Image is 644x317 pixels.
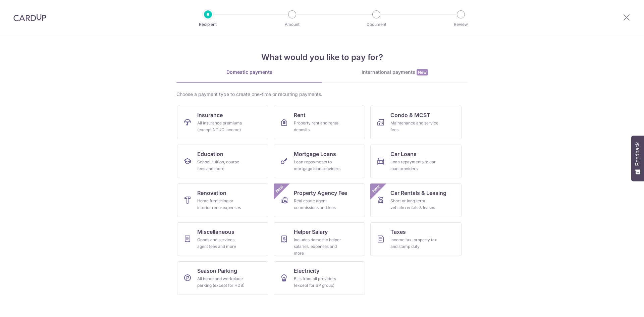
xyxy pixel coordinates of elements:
[197,189,226,197] span: Renovation
[197,275,246,289] div: All home and workplace parking (except for HDB)
[294,236,342,257] div: Includes domestic helper salaries, expenses and more
[417,69,428,75] span: New
[294,189,347,197] span: Property Agency Fee
[183,21,233,28] p: Recipient
[274,106,365,139] a: RentProperty rent and rental deposits
[177,222,268,256] a: MiscellaneousGoods and services, agent fees and more
[274,222,365,256] a: Helper SalaryIncludes domestic helper salaries, expenses and more
[635,142,641,166] span: Feedback
[267,21,317,28] p: Amount
[13,13,46,21] img: CardUp
[390,198,439,211] div: Short or long‑term vehicle rentals & leases
[294,267,319,275] span: Electricity
[631,136,644,181] button: Feedback - Show survey
[274,261,365,295] a: ElectricityBills from all providers (except for SP group)
[197,159,246,172] div: School, tuition, course fees and more
[274,145,365,178] a: Mortgage LoansLoan repayments to mortgage loan providers
[294,111,306,119] span: Rent
[294,228,328,236] span: Helper Salary
[294,198,342,211] div: Real estate agent commissions and fees
[390,189,446,197] span: Car Rentals & Leasing
[197,150,223,158] span: Education
[274,183,285,195] span: New
[352,21,401,28] p: Document
[370,106,462,139] a: Condo & MCSTMaintenance and service fees
[322,69,468,76] div: International payments
[294,120,342,133] div: Property rent and rental deposits
[176,91,468,98] div: Choose a payment type to create one-time or recurring payments.
[197,120,246,133] div: All insurance premiums (except NTUC Income)
[390,159,439,172] div: Loan repayments to car loan providers
[176,51,468,63] h4: What would you like to pay for?
[390,228,406,236] span: Taxes
[274,183,365,217] a: Property Agency FeeReal estate agent commissions and feesNew
[197,228,234,236] span: Miscellaneous
[197,267,237,275] span: Season Parking
[177,183,268,217] a: RenovationHome furnishing or interior reno-expenses
[370,183,462,217] a: Car Rentals & LeasingShort or long‑term vehicle rentals & leasesNew
[294,159,342,172] div: Loan repayments to mortgage loan providers
[370,222,462,256] a: TaxesIncome tax, property tax and stamp duty
[177,261,268,295] a: Season ParkingAll home and workplace parking (except for HDB)
[436,21,486,28] p: Review
[390,236,439,250] div: Income tax, property tax and stamp duty
[197,236,246,250] div: Goods and services, agent fees and more
[294,275,342,289] div: Bills from all providers (except for SP group)
[177,145,268,178] a: EducationSchool, tuition, course fees and more
[390,111,430,119] span: Condo & MCST
[197,198,246,211] div: Home furnishing or interior reno-expenses
[176,69,322,75] div: Domestic payments
[370,145,462,178] a: Car LoansLoan repayments to car loan providers
[390,120,439,133] div: Maintenance and service fees
[294,150,336,158] span: Mortgage Loans
[371,183,382,195] span: New
[390,150,417,158] span: Car Loans
[177,106,268,139] a: InsuranceAll insurance premiums (except NTUC Income)
[197,111,223,119] span: Insurance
